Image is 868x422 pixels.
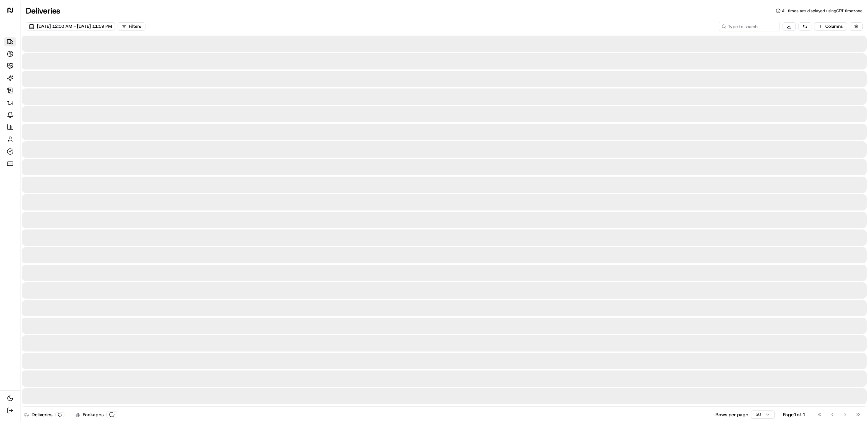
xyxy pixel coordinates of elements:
[26,22,115,31] button: [DATE] 12:00 AM - [DATE] 11:59 PM
[798,22,811,31] button: Refresh
[814,22,847,31] button: Columns
[783,411,806,418] div: Page 1 of 1
[719,22,780,31] input: Type to search
[76,411,117,418] div: Packages
[715,411,748,418] p: Rows per page
[129,23,141,29] div: Filters
[825,23,843,29] span: Columns
[26,5,60,16] h1: Deliveries
[782,8,863,14] span: All times are displayed using CDT timezone
[118,22,145,31] button: Filters
[37,23,112,29] span: [DATE] 12:00 AM - [DATE] 11:59 PM
[24,411,64,418] div: Deliveries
